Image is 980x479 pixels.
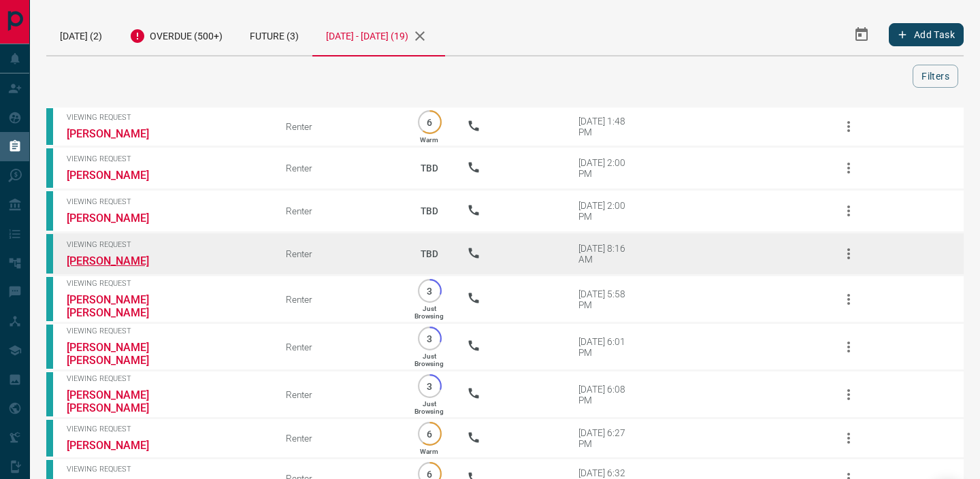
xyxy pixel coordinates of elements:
div: [DATE] 1:48 PM [578,116,636,137]
span: Viewing Request [67,279,265,288]
div: [DATE] 5:58 PM [578,288,636,310]
button: Filters [913,65,958,88]
p: TBD [412,150,446,186]
div: Renter [286,389,391,400]
div: condos.ca [46,420,53,457]
span: Viewing Request [67,113,265,122]
div: condos.ca [46,277,53,321]
a: [PERSON_NAME] [67,169,169,182]
p: Warm [420,136,438,144]
div: [DATE] 6:08 PM [578,384,636,406]
p: Just Browsing [414,400,444,415]
a: [PERSON_NAME] [PERSON_NAME] [67,389,169,414]
p: 6 [425,429,435,439]
a: [PERSON_NAME] [67,127,169,140]
p: 6 [425,117,435,127]
div: Future (3) [236,14,312,55]
a: [PERSON_NAME] [67,212,169,225]
div: condos.ca [46,191,53,231]
div: condos.ca [46,234,53,274]
a: [PERSON_NAME] [PERSON_NAME] [67,293,169,319]
div: condos.ca [46,372,53,416]
div: [DATE] 2:00 PM [578,200,636,222]
span: Viewing Request [67,327,265,335]
div: Renter [286,205,391,216]
div: Renter [286,342,391,352]
span: Viewing Request [67,374,265,383]
div: [DATE] 6:27 PM [578,427,636,449]
button: Add Task [889,23,964,46]
a: [PERSON_NAME] [67,254,169,267]
span: Viewing Request [67,197,265,206]
p: Just Browsing [414,305,444,320]
div: Renter [286,121,391,132]
div: condos.ca [46,108,53,145]
button: Select Date Range [845,18,878,51]
a: [PERSON_NAME] [PERSON_NAME] [67,341,169,367]
div: condos.ca [46,325,53,369]
p: TBD [412,193,446,229]
div: [DATE] 8:16 AM [578,243,636,265]
p: 6 [425,469,435,479]
p: Just Browsing [414,352,444,367]
div: [DATE] 2:00 PM [578,157,636,179]
p: Warm [420,448,438,455]
span: Viewing Request [67,154,265,163]
p: 3 [425,333,435,344]
div: Overdue (500+) [116,14,236,55]
div: Renter [286,248,391,259]
span: Viewing Request [67,240,265,249]
div: Renter [286,433,391,444]
p: 3 [425,381,435,391]
p: TBD [412,235,446,272]
div: condos.ca [46,148,53,188]
p: 3 [425,286,435,296]
div: Renter [286,163,391,174]
span: Viewing Request [67,425,265,433]
a: [PERSON_NAME] [67,439,169,452]
span: Viewing Request [67,465,265,474]
div: [DATE] (2) [46,14,116,55]
div: [DATE] 6:01 PM [578,336,636,358]
div: Renter [286,294,391,305]
div: [DATE] - [DATE] (19) [312,14,445,56]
